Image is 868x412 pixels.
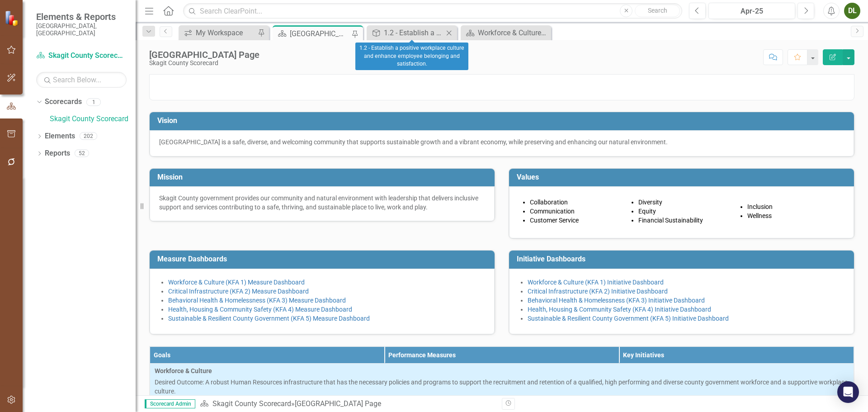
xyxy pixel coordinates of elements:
[45,97,82,107] a: Scorecards
[747,211,842,220] p: Wellness
[517,173,849,181] h3: Values
[530,216,625,225] p: Customer Service
[159,194,485,212] p: Skagit County government provides our community and natural environment with leadership that deli...
[183,3,682,19] input: Search ClearPoint...
[528,306,711,313] a: Health, Housing & Community Safety (KFA 4) Initiative Dashboard
[150,363,854,403] td: Double-Click to Edit
[36,51,127,61] a: Skagit County Scorecard
[708,3,795,19] button: Apr-25
[155,378,849,396] p: Desired Outcome: A robust Human Resources infrastructure that has the necessary policies and prog...
[157,173,490,181] h3: Mission
[528,315,729,322] a: Sustainable & Resilient County Government (KFA 5) Initiative Dashboard
[36,11,127,22] span: Elements & Reports
[290,28,349,39] div: [GEOGRAPHIC_DATA] Page
[168,297,346,304] a: Behavioral Health & Homelessness (KFA 3) Measure Dashboard
[50,114,136,124] a: Skagit County Scorecard
[530,207,625,216] p: Communication
[528,297,705,304] a: Behavioral Health & Homelessness (KFA 3) Initiative Dashboard
[80,133,97,140] div: 202
[638,207,733,216] p: Equity
[36,72,127,88] input: Search Below...
[638,198,733,207] p: Diversity
[75,150,89,157] div: 52
[168,306,352,313] a: Health, Housing & Community Safety (KFA 4) Measure Dashboard
[168,315,370,322] a: Sustainable & Resilient County Government (KFA 5) Measure Dashboard
[295,399,381,408] div: [GEOGRAPHIC_DATA] Page
[145,399,195,408] span: Scorecard Admin
[528,279,664,286] a: Workforce & Culture (KFA 1) Initiative Dashboard
[196,27,255,38] div: My Workspace
[181,27,255,38] a: My Workspace
[355,43,468,70] div: 1.2 - Establish a positive workplace culture and enhance employee belonging and satisfaction.
[638,216,733,225] p: Financial Sustainability
[159,137,844,147] p: [GEOGRAPHIC_DATA] is a safe, diverse, and welcoming community that supports sustainable growth an...
[36,22,127,37] small: [GEOGRAPHIC_DATA], [GEOGRAPHIC_DATA]
[463,27,549,38] a: Workforce & Culture (KFA 1) Initiative Dashboard
[384,27,443,38] div: 1.2 - Establish a positive workplace culture and enhance employee belonging and satisfaction.
[837,381,859,403] div: Open Intercom Messenger
[155,366,849,375] span: Workforce & Culture
[635,5,680,17] button: Search
[712,6,792,17] div: Apr-25
[369,27,443,38] a: 1.2 - Establish a positive workplace culture and enhance employee belonging and satisfaction.
[149,60,259,66] div: Skagit County Scorecard
[844,3,860,19] button: DL
[149,50,259,60] div: [GEOGRAPHIC_DATA] Page
[528,288,668,295] a: Critical Infrastructure (KFA 2) Initiative Dashboard
[478,27,549,38] div: Workforce & Culture (KFA 1) Initiative Dashboard
[168,279,305,286] a: Workforce & Culture (KFA 1) Measure Dashboard
[157,117,849,125] h3: Vision
[168,288,309,295] a: Critical Infrastructure (KFA 2) Measure Dashboard
[212,399,291,408] a: Skagit County Scorecard
[517,255,849,263] h3: Initiative Dashboards
[86,98,101,106] div: 1
[648,7,667,14] span: Search
[45,148,70,159] a: Reports
[157,255,490,263] h3: Measure Dashboards
[45,131,75,142] a: Elements
[747,202,842,211] p: Inclusion
[5,10,20,26] img: ClearPoint Strategy
[200,399,495,409] div: »
[530,198,625,207] p: Collaboration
